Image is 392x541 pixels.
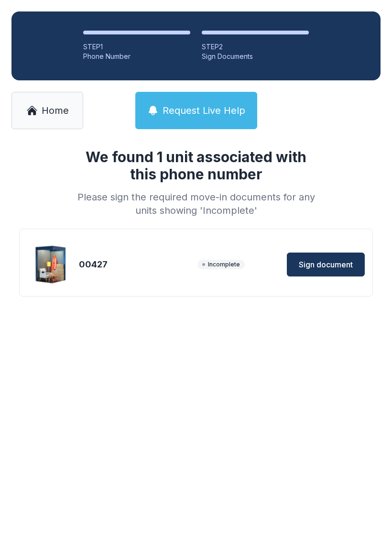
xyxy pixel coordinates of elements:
span: Sign document [299,259,353,270]
span: Request Live Help [163,104,245,117]
div: Phone Number [83,52,190,61]
span: Incomplete [197,260,245,269]
span: Home [42,104,69,117]
div: STEP 1 [83,42,190,52]
div: STEP 2 [202,42,309,52]
div: 00427 [79,258,194,271]
h1: We found 1 unit associated with this phone number [74,148,318,183]
div: Please sign the required move-in documents for any units showing 'Incomplete' [74,190,318,217]
div: Sign Documents [202,52,309,61]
